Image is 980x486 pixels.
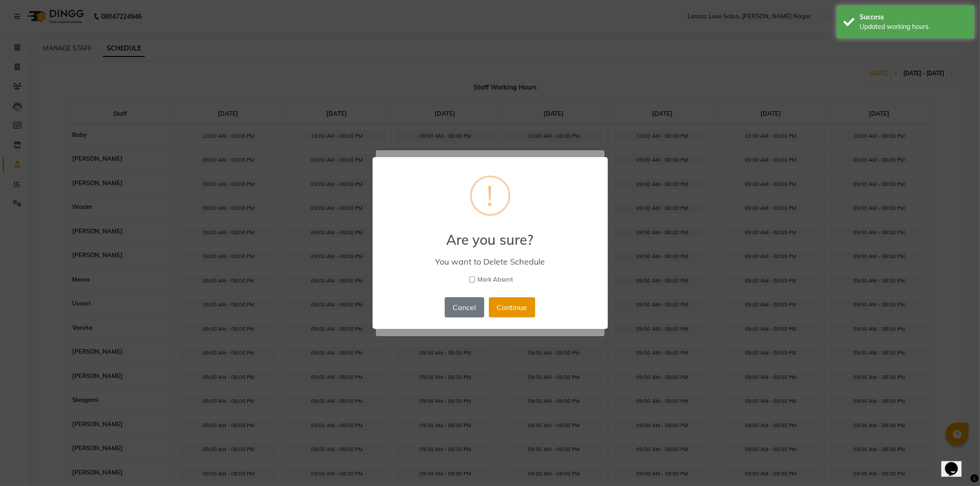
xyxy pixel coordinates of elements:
button: Cancel [445,297,484,317]
div: You want to Delete Schedule [385,256,594,267]
div: Updated working hours. [860,22,968,32]
h2: Are you sure? [373,220,608,248]
div: Success [860,12,968,22]
div: ! [487,177,493,214]
input: Mark Absent [469,277,475,283]
button: Continue [489,297,535,317]
iframe: chat widget [941,449,971,477]
span: Mark Absent [477,275,513,284]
